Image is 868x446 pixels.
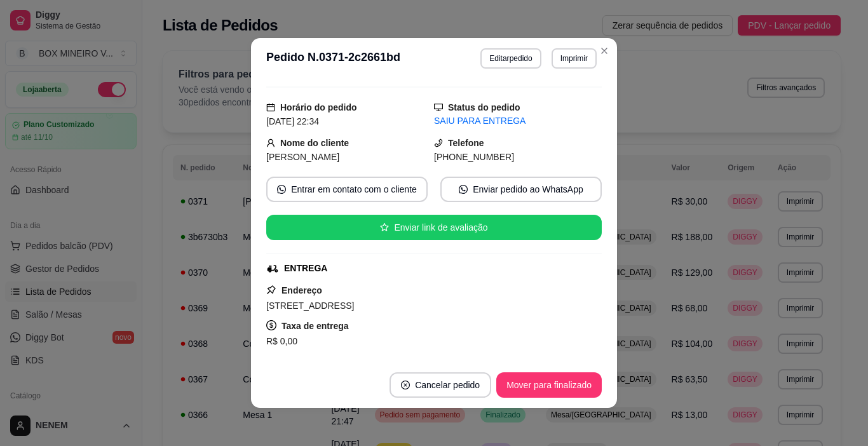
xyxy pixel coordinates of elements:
button: Copiar Endereço [390,349,477,374]
span: [STREET_ADDRESS] [266,301,354,311]
span: dollar [266,320,276,330]
strong: Taxa de entrega [281,321,349,331]
button: Editarpedido [480,48,541,69]
strong: Status do pedido [448,102,520,112]
button: Close [594,41,614,61]
span: star [380,223,389,232]
span: phone [434,139,443,147]
button: Imprimir [552,48,597,69]
span: close-circle [401,381,410,389]
span: [DATE] 22:34 [266,116,319,126]
div: SAIU PARA ENTREGA [434,114,602,128]
span: [PERSON_NAME] [266,152,339,162]
span: user [266,139,275,147]
h3: Pedido N. 0371-2c2661bd [266,48,400,69]
button: Mover para finalizado [496,372,602,398]
button: starEnviar link de avaliação [266,215,602,240]
span: desktop [434,103,443,112]
strong: Endereço [281,285,322,295]
strong: Horário do pedido [280,102,357,112]
button: close-circleCancelar pedido [390,372,491,398]
span: whats-app [277,185,286,194]
span: whats-app [459,185,468,194]
button: whats-appEntrar em contato com o cliente [266,177,428,202]
span: calendar [266,103,275,112]
span: R$ 0,00 [266,336,297,346]
div: ENTREGA [284,262,327,275]
button: whats-appEnviar pedido ao WhatsApp [440,177,602,202]
strong: Telefone [448,138,484,148]
strong: Nome do cliente [280,138,349,148]
span: [PHONE_NUMBER] [434,152,514,162]
span: pushpin [266,285,276,295]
